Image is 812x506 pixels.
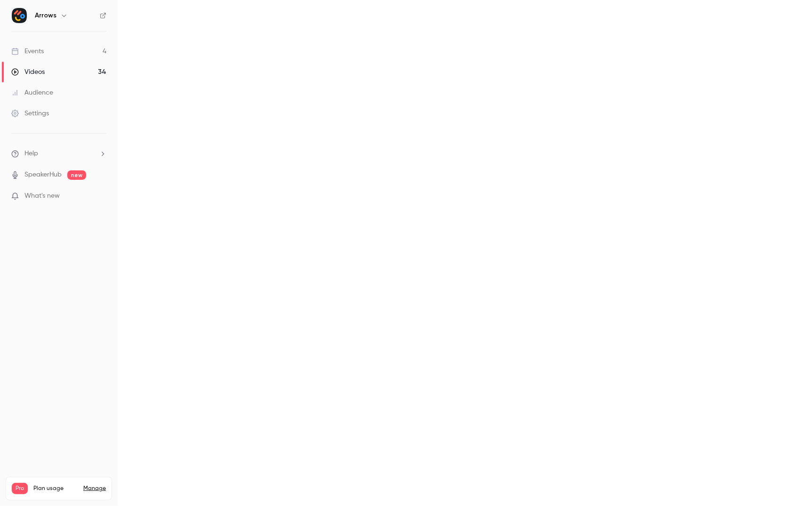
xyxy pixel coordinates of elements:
[12,483,28,494] span: Pro
[35,11,56,20] h6: Arrows
[11,67,45,77] div: Videos
[83,485,106,492] a: Manage
[24,170,62,180] a: SpeakerHub
[11,109,49,118] div: Settings
[33,485,78,492] span: Plan usage
[24,191,60,201] span: What's new
[11,149,106,159] li: help-dropdown-opener
[24,149,38,159] span: Help
[11,88,53,97] div: Audience
[12,8,27,23] img: Arrows
[11,47,44,56] div: Events
[67,170,86,180] span: new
